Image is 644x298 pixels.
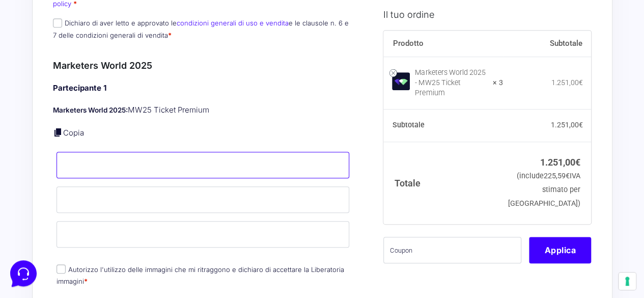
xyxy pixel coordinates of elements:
img: dark [16,57,37,77]
label: Dichiaro di aver letto e approvato le e le clausole n. 6 e 7 delle condizioni generali di vendita [53,19,349,39]
label: Autorizzo l'utilizzo delle immagini che mi ritraggono e dichiaro di accettare la Liberatoria imma... [57,265,344,285]
input: Dichiaro di aver letto e approvato lecondizioni generali di uso e venditae le clausole n. 6 e 7 d... [53,18,62,28]
button: Inizia una conversazione [16,86,187,106]
strong: × 3 [493,78,503,88]
a: Apri Centro Assistenza [108,126,187,134]
span: € [575,157,580,168]
bdi: 1.251,00 [550,121,582,129]
span: 225,59 [544,172,570,181]
th: Prodotto [383,31,503,57]
a: condizioni generali di uso e vendita [177,19,289,27]
span: Trova una risposta [16,126,79,134]
span: € [566,172,570,181]
input: Cerca un articolo... [23,148,166,158]
button: Aiuto [133,204,195,228]
img: dark [33,57,53,77]
p: Messaggi [88,219,116,228]
span: Le tue conversazioni [16,41,87,49]
strong: Marketers World 2025: [53,106,128,114]
span: Inizia una conversazione [66,92,150,100]
img: Marketers World 2025 - MW25 Ticket Premium [392,73,410,91]
button: Messaggi [71,204,133,228]
div: Marketers World 2025 - MW25 Ticket Premium [415,68,486,98]
img: dark [49,57,69,77]
button: Home [8,204,71,228]
span: € [578,121,582,129]
button: Le tue preferenze relative al consenso per le tecnologie di tracciamento [619,273,636,290]
p: MW25 Ticket Premium [53,104,353,116]
h3: Il tuo ordine [383,8,591,21]
button: Applica [529,237,591,263]
h2: Ciao da Marketers 👋 [8,8,171,24]
bdi: 1.251,00 [540,157,580,168]
a: Copia i dettagli dell'acquirente [53,127,63,138]
iframe: Customerly Messenger Launcher [8,258,39,289]
h4: Partecipante 1 [53,83,353,94]
th: Subtotale [503,31,592,57]
p: Home [31,219,48,228]
bdi: 1.251,00 [551,78,582,87]
small: (include IVA stimato per [GEOGRAPHIC_DATA]) [508,172,580,208]
p: Aiuto [157,219,172,228]
th: Totale [383,142,503,224]
input: Autorizzo l'utilizzo delle immagini che mi ritraggono e dichiaro di accettare la Liberatoria imma... [57,264,66,274]
th: Subtotale [383,110,503,142]
input: Coupon [383,237,521,263]
a: Copia [63,128,84,138]
h3: Marketers World 2025 [53,59,353,72]
span: € [578,78,582,87]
